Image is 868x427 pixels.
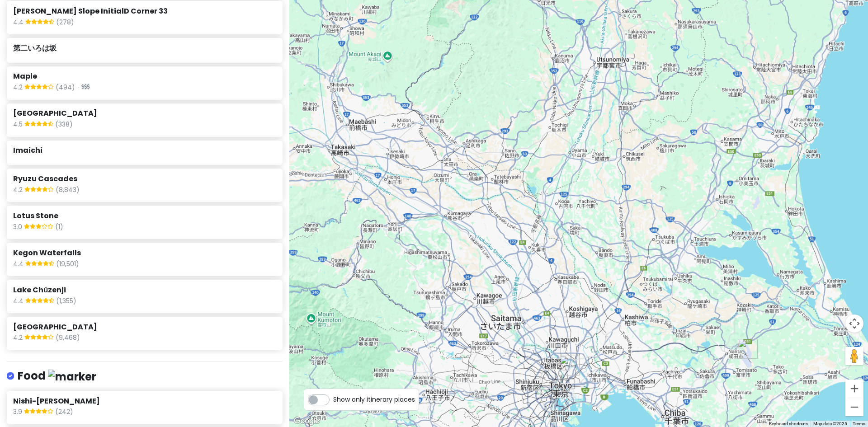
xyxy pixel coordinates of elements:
h6: Ryuzu Cascades [13,174,276,184]
span: Map data ©2025 [813,421,847,426]
span: Show only itinerary places [333,394,415,404]
span: (8,843) [56,185,80,197]
a: Open this area in Google Maps (opens a new window) [292,415,321,427]
h6: 第二いろは坂 [13,44,276,53]
h6: Lake Chūzenji [13,286,276,295]
span: (278) [56,17,74,29]
div: Asakusa [556,352,583,379]
span: 4.2 [13,333,24,344]
span: 4.2 [13,82,24,94]
span: (242) [55,407,73,418]
div: Terminal 1 [734,335,761,362]
button: Map camera controls [845,314,863,333]
h6: [GEOGRAPHIC_DATA] [13,323,276,332]
span: 3.0 [13,222,24,234]
span: 4.2 [13,185,24,197]
span: (338) [55,119,73,131]
span: · [75,83,90,94]
h6: [GEOGRAPHIC_DATA] [13,109,276,118]
h6: Nishi-[PERSON_NAME] [13,397,276,406]
span: 4.5 [13,119,24,131]
button: Zoom in [845,380,863,398]
h6: Lotus Stone [13,211,276,221]
button: Zoom out [845,398,863,416]
span: 4.4 [13,17,25,29]
span: (1,355) [56,296,76,308]
h4: Food [18,369,96,384]
h6: Kegon Waterfalls [13,249,276,258]
h6: Maple [13,72,276,81]
h6: Imaichi [13,146,276,155]
span: (494) [56,82,75,94]
button: Keyboard shortcuts [769,421,808,427]
a: Terms (opens in new tab) [853,421,865,426]
img: marker [48,370,96,384]
h6: [PERSON_NAME] Slope InitialD Corner 33 [13,7,276,16]
span: 3.9 [13,407,24,418]
span: (1) [55,222,63,234]
img: Google [292,415,321,427]
span: 4.4 [13,296,25,308]
button: Drag Pegman onto the map to open Street View [845,347,863,365]
span: (9,468) [56,333,80,344]
span: (19,501) [56,259,79,271]
span: 4.4 [13,259,25,271]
